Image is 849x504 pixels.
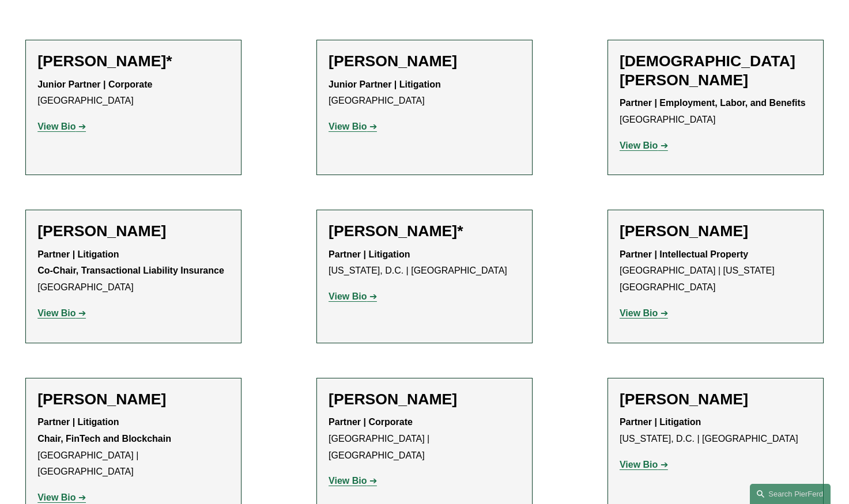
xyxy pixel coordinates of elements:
[329,390,520,408] h2: [PERSON_NAME]
[37,222,229,240] h2: [PERSON_NAME]
[329,291,377,301] a: View Bio
[37,122,76,131] strong: View Bio
[329,291,367,301] strong: View Bio
[329,417,413,427] strong: Partner | Corporate
[329,249,410,259] strong: Partner | Litigation
[620,460,658,469] strong: View Bio
[329,122,367,131] strong: View Bio
[329,476,377,486] a: View Bio
[329,79,441,89] strong: Junior Partner | Litigation
[37,122,86,131] a: View Bio
[329,476,367,486] strong: View Bio
[329,414,520,464] p: [GEOGRAPHIC_DATA] | [GEOGRAPHIC_DATA]
[620,247,812,296] p: [GEOGRAPHIC_DATA] | [US_STATE][GEOGRAPHIC_DATA]
[37,308,76,318] strong: View Bio
[329,222,520,240] h2: [PERSON_NAME]*
[37,249,119,259] strong: Partner | Litigation
[620,414,812,448] p: [US_STATE], D.C. | [GEOGRAPHIC_DATA]
[620,249,748,259] strong: Partner | Intellectual Property
[37,417,171,444] strong: Partner | Litigation Chair, FinTech and Blockchain
[37,79,152,89] strong: Junior Partner | Corporate
[329,247,520,280] p: [US_STATE], D.C. | [GEOGRAPHIC_DATA]
[37,52,229,70] h2: [PERSON_NAME]*
[620,141,658,150] strong: View Bio
[620,222,812,240] h2: [PERSON_NAME]
[620,98,806,108] strong: Partner | Employment, Labor, and Benefits
[329,77,520,110] p: [GEOGRAPHIC_DATA]
[620,95,812,128] p: [GEOGRAPHIC_DATA]
[620,390,812,408] h2: [PERSON_NAME]
[620,308,668,318] a: View Bio
[620,308,658,318] strong: View Bio
[620,141,668,150] a: View Bio
[620,52,812,89] h2: [DEMOGRAPHIC_DATA][PERSON_NAME]
[37,414,229,480] p: [GEOGRAPHIC_DATA] | [GEOGRAPHIC_DATA]
[620,417,701,427] strong: Partner | Litigation
[37,308,86,318] a: View Bio
[37,492,86,502] a: View Bio
[37,247,229,296] p: [GEOGRAPHIC_DATA]
[329,122,377,131] a: View Bio
[329,52,520,70] h2: [PERSON_NAME]
[37,266,224,275] strong: Co-Chair, Transactional Liability Insurance
[620,460,668,469] a: View Bio
[37,390,229,408] h2: [PERSON_NAME]
[37,77,229,110] p: [GEOGRAPHIC_DATA]
[750,484,831,504] a: Search this site
[37,492,76,502] strong: View Bio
